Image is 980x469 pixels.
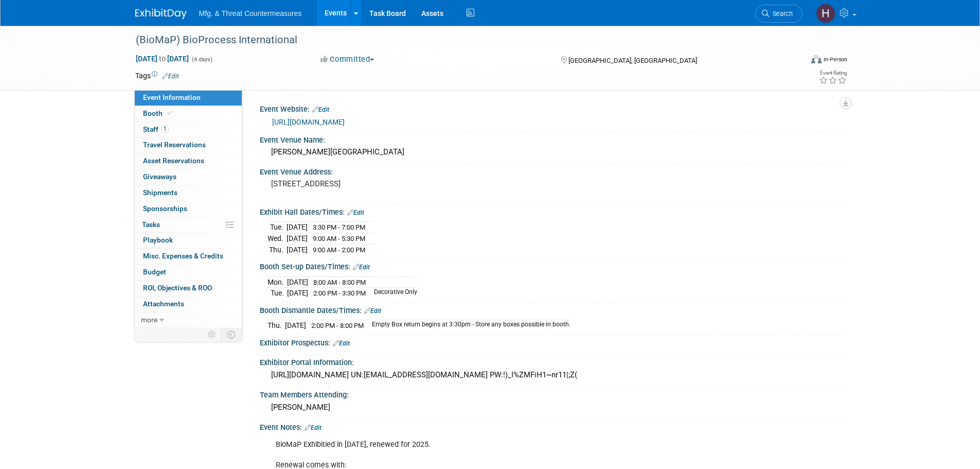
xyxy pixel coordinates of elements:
[287,288,308,299] td: [DATE]
[132,31,787,49] div: (BioMaP) BioProcess International
[143,268,166,276] span: Budget
[135,54,189,63] span: [DATE] [DATE]
[268,320,285,331] td: Thu.
[287,276,308,288] td: [DATE]
[135,312,242,328] a: more
[199,9,302,18] span: Mfg. & Threat Countermeasures
[313,223,365,231] span: 3:30 PM - 7:00 PM
[364,307,381,315] a: Edit
[203,328,221,341] td: Personalize Event Tab Strip
[811,55,822,63] img: Format-Inperson.png
[313,246,365,254] span: 9:00 AM - 2:00 PM
[191,56,212,63] span: (4 days)
[135,137,242,153] a: Travel Reservations
[313,279,366,286] span: 8:00 AM - 8:00 PM
[135,122,242,137] a: Staff1
[260,335,845,349] div: Exhibitor Prospectus:
[313,235,365,242] span: 9:00 AM - 5:30 PM
[271,179,492,188] pre: [STREET_ADDRESS]
[143,172,176,181] span: Giveaways
[135,106,242,121] a: Booth
[135,233,242,248] a: Playbook
[312,106,329,113] a: Edit
[135,217,242,233] a: Tasks
[143,300,184,308] span: Attachments
[135,9,187,19] img: ExhibitDay
[157,55,167,63] span: to
[260,259,845,272] div: Booth Set-up Dates/Times:
[260,387,845,400] div: Team Members Attending:
[260,132,845,145] div: Event Venue Name:
[823,56,847,63] div: In-Person
[769,10,793,18] span: Search
[135,297,242,312] a: Attachments
[287,222,308,233] td: [DATE]
[568,57,697,64] span: [GEOGRAPHIC_DATA], [GEOGRAPHIC_DATA]
[353,264,370,271] a: Edit
[260,164,845,177] div: Event Venue Address:
[161,125,169,133] span: 1
[143,188,177,197] span: Shipments
[135,71,179,81] td: Tags
[305,424,322,431] a: Edit
[143,236,173,244] span: Playbook
[135,249,242,264] a: Misc. Expenses & Credits
[135,185,242,201] a: Shipments
[141,316,157,324] span: more
[143,204,187,213] span: Sponsorships
[268,288,287,299] td: Tue.
[819,71,847,76] div: Event Rating
[143,252,223,260] span: Misc. Expenses & Credits
[143,109,174,117] span: Booth
[268,233,287,245] td: Wed.
[135,169,242,185] a: Giveaways
[268,399,838,415] div: [PERSON_NAME]
[268,144,838,160] div: [PERSON_NAME][GEOGRAPHIC_DATA]
[268,244,287,255] td: Thu.
[742,54,848,69] div: Event Format
[347,209,364,216] a: Edit
[162,73,179,80] a: Edit
[260,204,845,218] div: Exhibit Hall Dates/Times:
[311,322,364,329] span: 2:00 PM - 8:00 PM
[135,265,242,280] a: Budget
[142,220,160,229] span: Tasks
[287,244,308,255] td: [DATE]
[368,288,417,299] td: Decorative Only
[755,5,803,23] a: Search
[285,320,306,331] td: [DATE]
[272,118,345,126] a: [URL][DOMAIN_NAME]
[167,110,172,116] i: Booth reservation complete
[135,281,242,296] a: ROI, Objectives & ROO
[260,101,845,115] div: Event Website:
[366,320,571,331] td: Empty Box return begins at 3:30pm - Store any boxes possible in booth.
[268,276,287,288] td: Mon.
[260,355,845,368] div: Exhibitor Portal Information:
[260,420,845,433] div: Event Notes:
[135,201,242,217] a: Sponsorships
[221,328,242,341] td: Toggle Event Tabs
[268,222,287,233] td: Tue.
[816,4,835,23] img: Hillary Hawkins
[260,303,845,316] div: Booth Dismantle Dates/Times:
[317,54,378,65] button: Committed
[143,284,212,292] span: ROI, Objectives & ROO
[333,340,350,347] a: Edit
[143,125,169,133] span: Staff
[143,157,204,165] span: Asset Reservations
[135,153,242,169] a: Asset Reservations
[313,289,366,297] span: 2:00 PM - 3:30 PM
[143,93,201,101] span: Event Information
[143,141,206,149] span: Travel Reservations
[135,90,242,106] a: Event Information
[268,367,838,383] div: [URL][DOMAIN_NAME] UN:[EMAIL_ADDRESS][DOMAIN_NAME] PW:!)_I%ZMFiH1~nr11|;Z(
[287,233,308,245] td: [DATE]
